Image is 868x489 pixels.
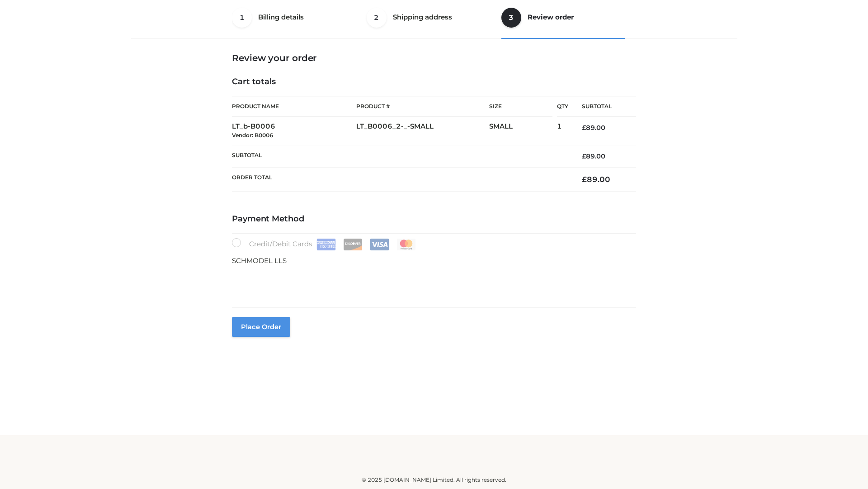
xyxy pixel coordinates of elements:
[582,175,610,184] bdi: 89.00
[568,96,636,117] th: Subtotal
[582,175,587,184] span: £
[134,475,734,484] div: © 2025 [DOMAIN_NAME] Limited. All rights reserved.
[232,145,568,167] th: Subtotal
[356,117,489,145] td: LT_B0006_2-_-SMALL
[232,132,273,139] small: Vendor: B0006
[232,214,636,224] h4: Payment Method
[230,264,634,297] iframe: Secure payment input frame
[489,96,552,117] th: Size
[582,124,605,132] bdi: 89.00
[232,168,568,192] th: Order Total
[582,124,586,132] span: £
[356,96,489,117] th: Product #
[232,255,636,267] p: SCHMODEL LLS
[232,96,356,117] th: Product Name
[316,239,336,250] img: Amex
[343,239,363,250] img: Discover
[232,53,636,63] h3: Review your order
[557,96,568,117] th: Qty
[232,317,290,337] button: Place order
[232,117,356,145] td: LT_b-B0006
[232,77,636,87] h4: Cart totals
[582,152,605,160] bdi: 89.00
[557,117,568,145] td: 1
[489,117,557,145] td: SMALL
[370,239,389,250] img: Visa
[396,239,416,250] img: Mastercard
[232,238,417,250] label: Credit/Debit Cards
[582,152,586,160] span: £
